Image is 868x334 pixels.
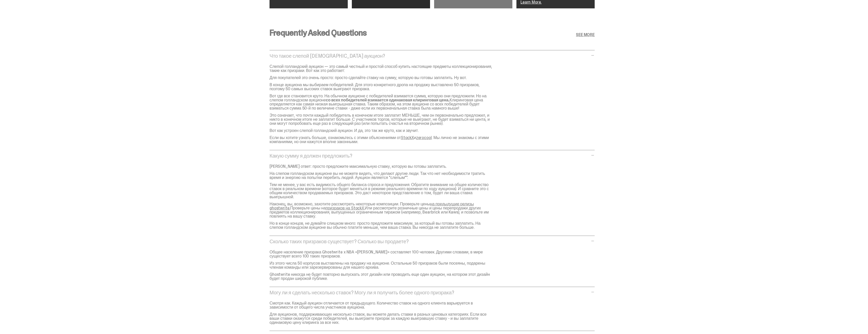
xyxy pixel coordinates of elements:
[270,113,493,126] p: Это означает, что почти каждый победитель в конечном итоге заплатит МЕНЬШЕ, чем он первоначально ...
[270,312,493,325] p: Для аукционов, поддерживающих несколько ставок, вы можете делать ставки в разных ценовых категори...
[270,201,474,211] a: на предыдущие релизы ghostwrite.
[270,164,493,169] p: [PERSON_NAME] ответ: просто предложите максимальную ставку, которую вы готовы заплатить.
[270,261,493,269] p: Из этого числа 50 корпусов выставлены на продажу на аукционе. Остальные 50 призраков были посеяны...
[401,135,414,140] a: StockX
[270,250,493,258] p: Общее население призрака Ghostwrite x NBA «[PERSON_NAME]» составляет 100 человек. Другими словами...
[270,290,590,295] p: Могу ли я сделать несколько ставок? Могу ли я получить более одного призрака?
[270,94,493,110] p: Вот где все становится круто. На обычном аукционе с победителей взимается сумма, которую они пред...
[270,272,493,281] p: Ghostwrite никогда не будет повторно выпускать этот дизайн или проводить еще один аукцион, на кот...
[270,83,493,91] p: В конце аукциона мы выбираем победителей. Для этого конкретного дропа на продажу выставлено 50 пр...
[270,202,493,218] p: Наконец, вы, возможно, захотите рассмотреть некоторые композиции. Проверьте цены Проверьте цены н...
[270,65,493,73] p: Слепой голландский аукцион — это самый честный и простой способ купить настоящие предметы коллекц...
[270,129,493,133] p: Вот как устроен слепой голландский аукцион. И да, это так же круто, как и звучит.
[270,172,493,180] p: На слепом голландском аукционе вы не можете видеть, что делают другие люди. Так что нет необходим...
[326,97,450,103] strong: со всех победителей взимается одинаковая клиринговая цена.
[270,301,493,309] p: Смотря как. Каждый аукцион отличается от предыдущего. Количество ставок на одного клиента варьиру...
[270,136,493,144] p: Если вы хотите узнать больше, ознакомьтесь с этими объяснениями от и . Мы лично не знакомы с этим...
[270,183,493,199] p: Тем не менее, у вас есть видимость общего баланса спроса и предложения. Обратите внимание на обще...
[576,33,595,37] a: SEE MORE
[270,76,493,80] p: Для покупателей это очень просто: просто сделайте ставку на сумму, которую вы готовы заплатить. Н...
[270,239,590,244] p: Сколько таких призраков существует? Сколько вы продаете?
[416,135,432,140] a: zerocool
[270,153,590,158] p: Какую сумму я должен предложить?
[326,205,365,211] a: призраков на StockX.
[270,221,493,230] p: Но в конце концов, не думайте слишком много: просто предложите максимум, за который вы готовы зап...
[270,29,367,37] h3: Frequently Asked Questions
[270,53,385,59] font: Что такое слепой [DEMOGRAPHIC_DATA] аукцион?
